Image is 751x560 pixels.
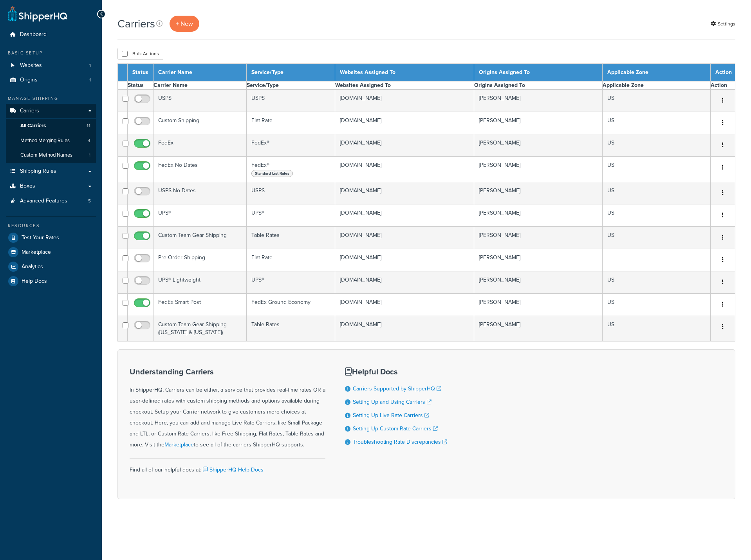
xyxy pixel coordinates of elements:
[6,58,96,73] a: Websites 1
[335,182,474,204] td: [DOMAIN_NAME]
[246,157,335,182] td: FedEx®
[251,170,293,177] span: Standard List Rates
[246,316,335,341] td: Table Rates
[6,58,96,73] li: Websites
[335,157,474,182] td: [DOMAIN_NAME]
[335,227,474,249] td: [DOMAIN_NAME]
[20,168,56,175] span: Shipping Rules
[22,249,51,256] span: Marketplace
[130,367,325,450] div: In ShipperHQ, Carriers can be either, a service that provides real-time rates OR a user-defined r...
[6,231,96,245] a: Test Your Rates
[153,204,247,227] td: UPS®
[117,48,163,60] button: Bulk Actions
[474,316,603,341] td: [PERSON_NAME]
[153,271,247,294] td: UPS® Lightweight
[246,81,335,90] th: Service/Type
[6,50,96,56] div: Basic Setup
[246,271,335,294] td: UPS®
[6,104,96,163] li: Carriers
[6,222,96,229] div: Resources
[6,179,96,193] a: Boxes
[335,90,474,112] td: [DOMAIN_NAME]
[6,260,96,274] a: Analytics
[353,411,429,419] a: Setting Up Live Rate Carriers
[603,81,711,90] th: Applicable Zone
[246,64,335,81] th: Service/Type
[88,137,90,144] span: 4
[117,16,155,31] h1: Carriers
[603,316,711,341] td: US
[6,134,96,148] li: Method Merging Rules
[20,198,67,204] span: Advanced Features
[603,64,711,81] th: Applicable Zone
[164,441,194,449] a: Marketplace
[88,198,91,204] span: 5
[153,81,247,90] th: Carrier Name
[128,81,153,90] th: Status
[345,367,447,376] h3: Helpful Docs
[603,134,711,157] td: US
[89,152,90,159] span: 1
[89,77,91,83] span: 1
[335,64,474,81] th: Websites Assigned To
[353,425,438,433] a: Setting Up Custom Rate Carriers
[353,438,447,446] a: Troubleshooting Rate Discrepancies
[246,112,335,134] td: Flat Rate
[153,182,247,204] td: USPS No Dates
[246,90,335,112] td: USPS
[87,123,90,129] span: 11
[6,245,96,259] a: Marketplace
[246,294,335,316] td: FedEx Ground Economy
[246,134,335,157] td: FedEx®
[335,112,474,134] td: [DOMAIN_NAME]
[335,316,474,341] td: [DOMAIN_NAME]
[6,274,96,288] a: Help Docs
[153,316,247,341] td: Custom Team Gear Shipping ([US_STATE] & [US_STATE])
[474,134,603,157] td: [PERSON_NAME]
[20,108,39,114] span: Carriers
[474,157,603,182] td: [PERSON_NAME]
[8,6,67,22] a: ShipperHQ Home
[603,204,711,227] td: US
[474,81,603,90] th: Origins Assigned To
[170,16,199,32] a: + New
[246,182,335,204] td: USPS
[153,249,247,271] td: Pre-Order Shipping
[474,249,603,271] td: [PERSON_NAME]
[22,264,43,270] span: Analytics
[153,64,247,81] th: Carrier Name
[153,112,247,134] td: Custom Shipping
[6,194,96,208] li: Advanced Features
[153,227,247,249] td: Custom Team Gear Shipping
[474,182,603,204] td: [PERSON_NAME]
[130,367,325,376] h3: Understanding Carriers
[6,27,96,42] a: Dashboard
[128,64,153,81] th: Status
[6,95,96,102] div: Manage Shipping
[6,194,96,208] a: Advanced Features 5
[246,249,335,271] td: Flat Rate
[711,81,735,90] th: Action
[6,73,96,87] li: Origins
[711,64,735,81] th: Action
[335,294,474,316] td: [DOMAIN_NAME]
[6,134,96,148] a: Method Merging Rules 4
[603,90,711,112] td: US
[353,398,431,406] a: Setting Up and Using Carriers
[153,294,247,316] td: FedEx Smart Post
[20,77,38,83] span: Origins
[335,204,474,227] td: [DOMAIN_NAME]
[6,164,96,179] a: Shipping Rules
[6,119,96,133] li: All Carriers
[6,119,96,133] a: All Carriers 11
[353,385,441,393] a: Carriers Supported by ShipperHQ
[335,134,474,157] td: [DOMAIN_NAME]
[20,62,42,69] span: Websites
[474,227,603,249] td: [PERSON_NAME]
[474,90,603,112] td: [PERSON_NAME]
[6,104,96,118] a: Carriers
